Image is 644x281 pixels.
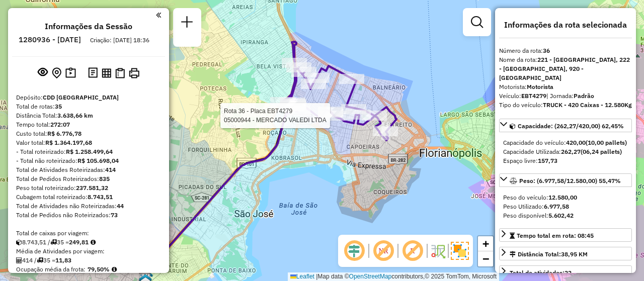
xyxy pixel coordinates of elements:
[586,139,627,146] strong: (10,00 pallets)
[99,175,110,182] strong: 835
[57,112,93,119] strong: 3.638,66 km
[499,91,632,101] div: Veículo:
[112,266,117,272] em: Média calculada utilizando a maior ocupação (%Peso ou %Cubagem) de cada rota da sessão. Rotas cro...
[16,174,161,183] div: Total de Pedidos Roteirizados:
[16,183,161,193] div: Peso total roteirizado:
[88,193,113,201] strong: 8.743,51
[543,101,632,109] strong: TRUCK - 420 Caixas - 12.580Kg
[177,12,197,35] a: Nova sessão e pesquisa
[88,265,110,273] strong: 79,50%
[546,92,594,100] span: | Jornada:
[288,272,499,281] div: Map data © contributors,© 2025 TomTom, Microsoft
[16,256,161,265] div: 414 / 35 =
[16,238,161,247] div: 8.743,51 / 35 =
[55,256,71,264] strong: 11,83
[503,211,628,220] div: Peso disponível:
[510,269,572,276] span: Total de atividades:
[499,56,630,81] strong: 221 - [GEOGRAPHIC_DATA], 222 - [GEOGRAPHIC_DATA], 920 - [GEOGRAPHIC_DATA]
[503,194,577,201] span: Peso do veículo:
[566,139,586,146] strong: 420,00
[478,251,493,266] a: Zoom out
[478,236,493,251] a: Zoom in
[45,22,132,31] h4: Informações da Sessão
[400,239,425,263] span: Exibir rótulo
[77,157,119,164] strong: R$ 105.698,04
[16,138,161,147] div: Valor total:
[55,103,62,110] strong: 35
[16,156,161,165] div: - Total não roteirizado:
[499,134,632,169] div: Capacidade: (262,27/420,00) 62,45%
[316,273,317,280] span: |
[499,82,632,91] div: Motorista:
[467,12,487,32] a: Exibir filtros
[527,83,553,90] strong: Motorista
[100,66,113,79] button: Visualizar relatório de Roteirização
[561,250,588,258] span: 38,95 KM
[113,66,127,80] button: Visualizar Romaneio
[518,122,624,130] span: Capacidade: (262,27/420,00) 62,45%
[45,139,92,146] strong: R$ 1.364.197,68
[510,250,588,259] div: Distância Total:
[156,9,161,21] a: Clique aqui para minimizar o painel
[543,47,550,54] strong: 36
[16,202,161,211] div: Total de Atividades não Roteirizadas:
[16,211,161,220] div: Total de Pedidos não Roteirizados:
[16,193,161,202] div: Cubagem total roteirizado:
[503,156,628,165] div: Espaço livre:
[16,265,86,273] span: Ocupação média da frota:
[482,252,489,265] span: −
[86,65,100,81] button: Logs desbloquear sessão
[517,232,594,239] span: Tempo total em rota: 08:45
[430,243,446,259] img: Fluxo de ruas
[66,148,113,155] strong: R$ 1.258.499,64
[499,228,632,242] a: Tempo total em rota: 08:45
[521,92,546,100] strong: EBT4279
[503,202,628,211] div: Peso Utilizado:
[19,35,81,44] h6: 1280936 - [DATE]
[69,238,89,246] strong: 249,81
[43,93,119,101] strong: CDD [GEOGRAPHIC_DATA]
[503,147,628,156] div: Capacidade Utilizada:
[499,247,632,260] a: Distância Total:38,95 KM
[574,92,594,100] strong: Padrão
[127,66,141,80] button: Imprimir Rotas
[16,165,161,174] div: Total de Atividades Roteirizadas:
[117,202,124,210] strong: 44
[499,173,632,187] a: Peso: (6.977,58/12.580,00) 55,47%
[16,247,161,256] div: Média de Atividades por viagem:
[16,111,161,120] div: Distância Total:
[16,120,161,129] div: Tempo total:
[499,101,632,110] div: Tipo do veículo:
[544,203,569,210] strong: 6.977,58
[16,229,161,238] div: Total de caixas por viagem:
[16,239,22,245] i: Cubagem total roteirizado
[548,194,577,201] strong: 12.580,00
[499,55,632,82] div: Nome da rota:
[63,65,78,81] button: Painel de Sugestão
[16,102,161,111] div: Total de rotas:
[499,265,632,279] a: Total de atividades:22
[499,20,632,30] h4: Informações da rota selecionada
[16,93,161,102] div: Depósito:
[50,65,63,81] button: Centralizar mapa no depósito ou ponto de apoio
[548,212,574,219] strong: 5.602,42
[50,239,57,245] i: Total de rotas
[290,273,314,280] a: Leaflet
[342,239,366,263] span: Ocultar deslocamento
[482,237,489,250] span: +
[50,121,70,128] strong: 272:07
[37,257,43,263] i: Total de rotas
[581,148,622,155] strong: (06,24 pallets)
[519,177,621,184] span: Peso: (6.977,58/12.580,00) 55,47%
[499,189,632,224] div: Peso: (6.977,58/12.580,00) 55,47%
[451,242,469,260] img: Exibir/Ocultar setores
[538,157,557,164] strong: 157,73
[36,65,50,81] button: Exibir sessão original
[565,269,572,276] strong: 22
[91,239,96,245] i: Meta Caixas/viagem: 172,72 Diferença: 77,09
[76,184,108,192] strong: 237.581,32
[371,239,395,263] span: Exibir NR
[16,257,22,263] i: Total de Atividades
[105,166,116,173] strong: 414
[47,130,82,137] strong: R$ 6.776,78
